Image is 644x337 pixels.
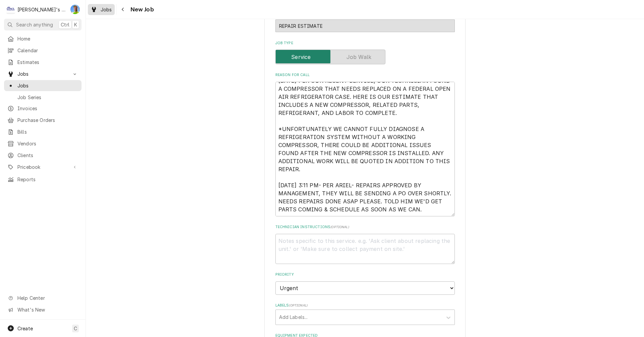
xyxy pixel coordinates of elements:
[275,303,455,325] div: Labels
[17,59,78,66] span: Estimates
[17,128,78,135] span: Bills
[4,138,82,149] a: Vendors
[275,72,455,78] label: Reason For Call
[70,5,80,14] div: Greg Austin's Avatar
[17,117,78,124] span: Purchase Orders
[275,41,455,64] div: Job Type
[70,5,80,14] div: GA
[275,272,455,294] div: Priority
[330,225,349,229] span: ( optional )
[4,68,82,79] a: Go to Jobs
[17,140,78,147] span: Vendors
[88,4,115,15] a: Jobs
[275,272,455,277] label: Priority
[4,92,82,103] a: Job Series
[61,21,69,28] span: Ctrl
[17,163,68,171] span: Pricebook
[4,33,82,44] a: Home
[17,94,78,101] span: Job Series
[17,152,78,159] span: Clients
[275,13,455,32] div: Service Type
[4,126,82,137] a: Bills
[128,5,154,14] span: New Job
[74,21,77,28] span: K
[4,174,82,185] a: Reports
[17,176,78,183] span: Reports
[4,19,82,30] button: Search anythingCtrlK
[17,6,67,13] div: [PERSON_NAME]'s Refrigeration
[275,19,455,32] div: REPAIR ESTIMATE
[17,82,78,89] span: Jobs
[17,105,78,112] span: Invoices
[101,6,112,13] span: Jobs
[118,4,128,15] button: Navigate back
[275,224,455,264] div: Technician Instructions
[275,224,455,230] label: Technician Instructions
[4,80,82,91] a: Jobs
[4,304,82,315] a: Go to What's New
[4,115,82,126] a: Purchase Orders
[17,35,78,42] span: Home
[289,304,308,307] span: ( optional )
[275,50,455,64] div: Service
[275,41,455,46] label: Job Type
[4,150,82,161] a: Clients
[16,21,53,28] span: Search anything
[17,326,33,331] span: Create
[4,292,82,304] a: Go to Help Center
[4,161,82,173] a: Go to Pricebook
[17,306,77,313] span: What's New
[6,5,15,14] div: C
[17,294,77,301] span: Help Center
[275,82,455,216] textarea: [DATE] PER OUR RECENT SERVICE, OUR TECHNICIAN FOUND A COMPRESSOR THAT NEEDS REPLACED ON A FEDERAL...
[74,325,77,332] span: C
[275,303,455,308] label: Labels
[17,47,78,54] span: Calendar
[4,45,82,56] a: Calendar
[275,72,455,216] div: Reason For Call
[4,57,82,68] a: Estimates
[6,5,15,14] div: Clay's Refrigeration's Avatar
[4,103,82,114] a: Invoices
[17,70,68,77] span: Jobs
